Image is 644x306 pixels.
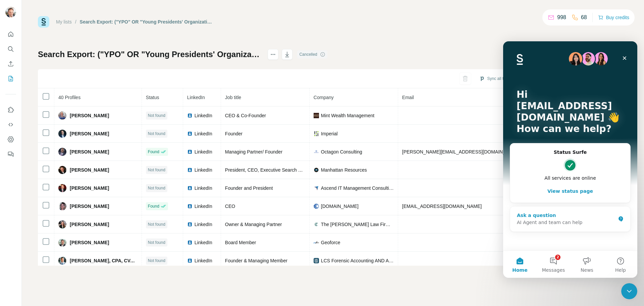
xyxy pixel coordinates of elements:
span: Founder and President [225,185,273,191]
img: Avatar [58,220,66,228]
button: Dashboard [5,133,16,145]
span: LCS Forensic Accounting AND Advisory [321,257,394,264]
p: 998 [557,13,566,21]
span: LinkedIn [195,257,212,264]
span: Founder [225,131,243,136]
button: My lists [5,73,16,85]
span: Founder & Managing Member [225,258,287,263]
span: Not found [148,239,165,246]
span: Not found [148,167,165,173]
img: company-logo [314,204,319,209]
span: Found [148,203,159,209]
img: company-logo [314,258,319,263]
img: Avatar [58,184,66,192]
span: Mint Wealth Management [321,112,374,119]
span: Company [314,95,334,100]
span: The [PERSON_NAME] Law Firm PLLC [321,221,394,228]
p: 68 [581,13,587,21]
span: Octagon Consulting [321,148,362,155]
img: company-logo [314,240,319,245]
span: LinkedIn [195,203,212,210]
span: Manhattan Resources [321,167,367,173]
img: Avatar [58,238,66,247]
span: Found [148,149,159,155]
img: Avatar [58,166,66,174]
img: LinkedIn logo [187,222,193,227]
button: Use Surfe API [5,119,16,131]
button: Sync all to Pipedrive (40) [475,74,537,84]
span: LinkedIn [195,221,212,228]
img: Avatar [58,130,66,138]
span: [PERSON_NAME] [70,221,109,228]
button: Quick start [5,28,16,40]
button: Enrich CSV [5,58,16,70]
img: company-logo [314,222,319,227]
img: LinkedIn logo [187,185,193,191]
span: Not found [148,113,165,119]
img: Avatar [58,148,66,156]
img: company-logo [314,149,319,155]
img: Avatar [58,202,66,210]
span: [PERSON_NAME] [70,148,109,155]
span: [EMAIL_ADDRESS][DOMAIN_NAME] [402,204,482,209]
img: company-logo [314,167,319,173]
span: LinkedIn [195,130,212,137]
img: company-logo [314,185,319,191]
span: [PERSON_NAME] [70,130,109,137]
img: LinkedIn logo [187,131,193,136]
button: actions [268,49,278,60]
img: LinkedIn logo [187,240,193,245]
img: Avatar [5,7,16,17]
iframe: Intercom live chat [621,283,637,299]
span: [PERSON_NAME] [70,185,109,191]
span: LinkedIn [187,95,205,100]
span: Ascend IT Management Consulting [321,185,394,191]
span: CEO & Co-Founder [225,113,266,118]
img: Avatar [58,112,66,120]
span: LinkedIn [195,167,212,173]
button: Use Surfe on LinkedIn [5,104,16,116]
span: [PERSON_NAME], CPA, CVA, CFE [70,257,138,264]
img: LinkedIn logo [187,258,193,263]
span: Not found [148,258,165,264]
h1: Search Export: ("YPO" OR "Young Presidents' Organization" OR "Houston Angel Network" OR "Urban La... [38,49,262,60]
span: Email [402,95,414,100]
img: LinkedIn logo [187,113,193,118]
span: Owner & Managing Partner [225,222,282,227]
div: Search Export: ("YPO" OR "Young Presidents' Organization" OR "Houston Angel Network" OR "Urban La... [80,18,213,25]
span: LinkedIn [195,239,212,246]
a: My lists [56,19,72,25]
span: LinkedIn [195,112,212,119]
span: Not found [148,221,165,227]
span: Geoforce [321,239,340,246]
span: 40 Profiles [58,95,80,100]
li: / [75,18,76,25]
img: company-logo [314,131,319,136]
img: LinkedIn logo [187,204,193,209]
img: LinkedIn logo [187,149,193,155]
img: Surfe Logo [38,16,49,28]
span: Board Member [225,240,256,245]
span: LinkedIn [195,185,212,191]
span: [DOMAIN_NAME] [321,203,359,210]
span: Status [146,95,159,100]
span: [PERSON_NAME] [70,112,109,119]
span: LinkedIn [195,148,212,155]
